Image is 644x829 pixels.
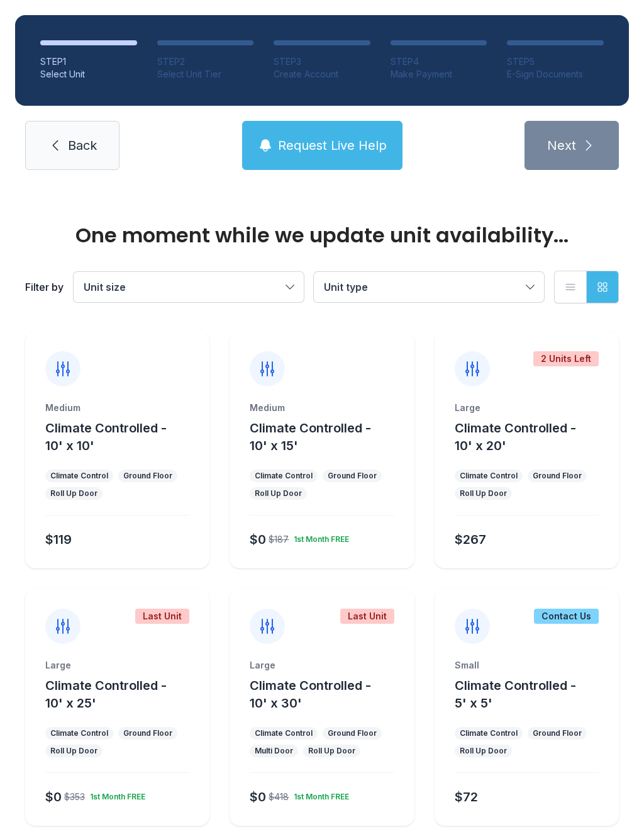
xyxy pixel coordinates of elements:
div: STEP 2 [157,55,254,68]
div: 2 Units Left [533,351,599,366]
div: Last Unit [340,609,394,624]
button: Climate Controlled - 10' x 10' [45,419,204,454]
div: Roll Up Door [50,746,97,756]
div: $0 [250,531,266,548]
div: Ground Floor [123,471,172,481]
div: Ground Floor [328,471,377,481]
div: Ground Floor [533,728,582,738]
div: $72 [455,788,478,806]
span: Next [547,137,576,154]
div: Climate Control [50,728,108,738]
div: Large [455,402,599,414]
span: Climate Controlled - 10' x 25' [45,678,167,711]
span: Climate Controlled - 10' x 30' [250,678,371,711]
div: STEP 1 [40,55,137,68]
div: STEP 4 [391,55,487,68]
div: 1st Month FREE [289,529,349,544]
span: Climate Controlled - 5' x 5' [455,678,576,711]
div: Climate Control [460,471,518,481]
span: Climate Controlled - 10' x 20' [455,420,576,453]
div: Roll Up Door [460,746,507,756]
div: Filter by [25,279,64,295]
div: Climate Control [460,728,518,738]
div: Medium [45,402,189,414]
div: Large [45,659,189,672]
button: Unit size [74,272,304,302]
div: STEP 5 [507,55,604,68]
span: Unit type [324,281,368,293]
div: $0 [45,788,62,806]
button: Climate Controlled - 10' x 20' [455,419,614,454]
div: Ground Floor [533,471,582,481]
div: Contact Us [534,609,599,624]
div: 1st Month FREE [289,787,349,802]
div: $119 [45,531,72,548]
div: Roll Up Door [308,746,355,756]
div: $267 [455,531,486,548]
div: Climate Control [50,471,108,481]
div: Climate Control [255,471,313,481]
div: 1st Month FREE [85,787,145,802]
div: E-Sign Documents [507,68,604,81]
div: Medium [250,402,394,414]
div: Multi Door [255,746,293,756]
div: Select Unit [40,68,137,81]
div: Large [250,659,394,672]
div: Climate Control [255,728,313,738]
div: $418 [269,791,289,803]
span: Request Live Help [278,137,387,154]
div: $0 [250,788,266,806]
div: $187 [269,533,289,546]
button: Climate Controlled - 5' x 5' [455,677,614,712]
div: Small [455,659,599,672]
button: Climate Controlled - 10' x 30' [250,677,409,712]
div: Select Unit Tier [157,68,254,81]
div: Last Unit [135,609,189,624]
div: STEP 3 [274,55,370,68]
button: Unit type [314,272,544,302]
div: One moment while we update unit availability... [25,225,619,245]
div: Make Payment [391,68,487,81]
div: Roll Up Door [460,488,507,499]
button: Climate Controlled - 10' x 15' [250,419,409,454]
span: Back [68,137,97,154]
div: Ground Floor [328,728,377,738]
div: Create Account [274,68,370,81]
span: Climate Controlled - 10' x 15' [250,420,371,453]
span: Unit size [84,281,126,293]
div: Ground Floor [123,728,172,738]
div: $353 [64,791,85,803]
div: Roll Up Door [50,488,97,499]
button: Climate Controlled - 10' x 25' [45,677,204,712]
span: Climate Controlled - 10' x 10' [45,420,167,453]
div: Roll Up Door [255,488,302,499]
